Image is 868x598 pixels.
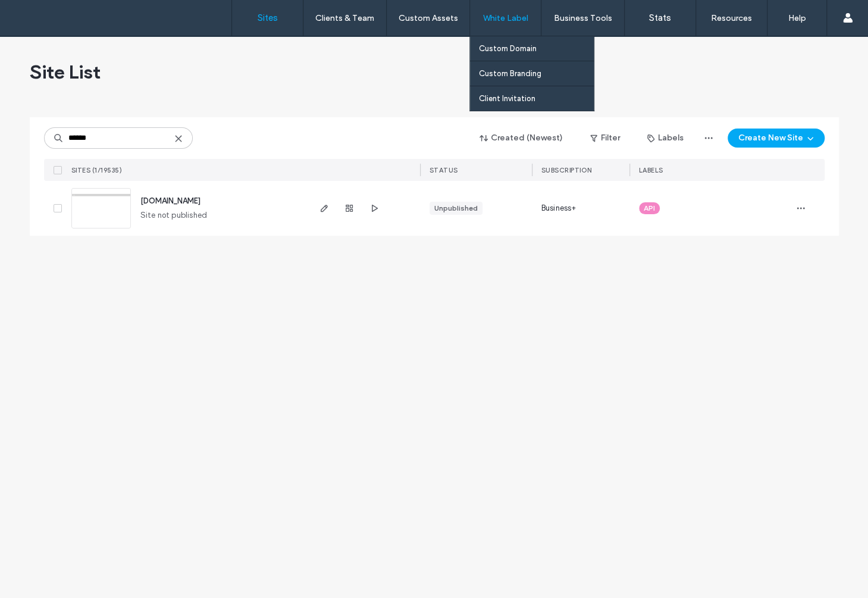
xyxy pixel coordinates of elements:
[27,8,52,19] span: Help
[71,166,123,174] span: SITES (1/19535)
[479,36,594,61] a: Custom Domain
[258,12,278,23] label: Sites
[469,129,574,148] button: Created (Newest)
[430,166,458,174] span: STATUS
[434,203,478,214] div: Unpublished
[541,202,576,214] span: Business+
[788,13,806,23] label: Help
[644,203,655,214] span: API
[728,129,825,148] button: Create New Site
[479,94,535,103] label: Client Invitation
[639,166,663,174] span: LABELS
[140,196,200,205] a: [DOMAIN_NAME]
[479,86,594,111] a: Client Invitation
[637,129,694,148] button: Labels
[30,60,101,84] span: Site List
[578,129,632,148] button: Filter
[483,13,528,23] label: White Label
[554,13,612,23] label: Business Tools
[140,209,208,221] span: Site not published
[541,166,592,174] span: SUBSCRIPTION
[479,61,594,86] a: Custom Branding
[711,13,752,23] label: Resources
[479,69,541,78] label: Custom Branding
[315,13,374,23] label: Clients & Team
[399,13,458,23] label: Custom Assets
[479,44,537,53] label: Custom Domain
[649,12,671,23] label: Stats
